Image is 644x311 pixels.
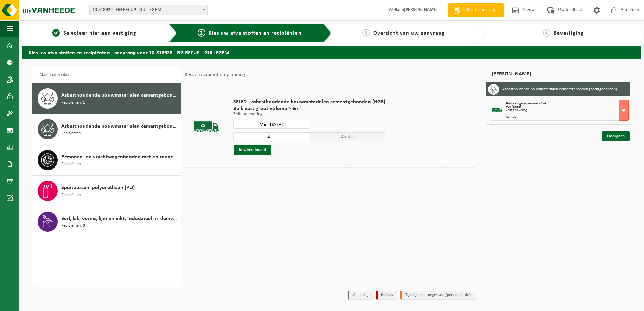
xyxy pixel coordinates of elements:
span: Recipiënten: 1 [61,192,85,198]
span: Asbesthoudende bouwmaterialen cementgebonden (hechtgebonden) [61,91,179,99]
input: Materiaal zoeken [36,70,177,80]
span: Recipiënten: 1 [61,161,85,168]
span: Personen -en vrachtwagenbanden met en zonder velg [61,153,179,161]
span: Kies uw afvalstoffen en recipiënten [209,30,302,36]
div: [PERSON_NAME] [486,66,631,82]
span: Asbesthoudende bouwmaterialen cementgebonden met isolatie(hechtgebonden) [61,122,179,130]
span: Bevestiging [554,30,584,36]
a: Doorgaan [602,131,630,141]
div: Keuze recipiënt en planning [181,66,249,83]
span: 4 [543,29,550,37]
li: Tijdelijk niet toegestaan/période limitée [400,291,476,300]
span: Verf, lak, vernis, lijm en inkt, industrieel in kleinverpakking [61,215,179,223]
span: 3 [362,29,370,37]
button: Spuitbussen, polyurethaan (PU) Recipiënten: 1 [32,176,181,206]
a: Offerte aanvragen [448,3,504,17]
span: 1 [52,29,60,37]
button: Verf, lak, vernis, lijm en inkt, industrieel in kleinverpakking Recipiënten: 3 [32,206,181,237]
p: Zelfaanlevering [233,112,385,117]
span: Spuitbussen, polyurethaan (PU) [61,184,135,192]
span: Recipiënten: 1 [61,130,85,137]
a: 1Selecteer hier een vestiging [25,29,163,37]
h2: Kies uw afvalstoffen en recipiënten - aanvraag voor 10-818926 - GG RECUP - GULLEGEM [22,46,641,59]
button: Asbesthoudende bouwmaterialen cementgebonden met isolatie(hechtgebonden) Recipiënten: 1 [32,114,181,145]
strong: [PERSON_NAME] [404,7,438,13]
span: Aantal [309,132,385,141]
span: 10-818926 - GG RECUP - GULLEGEM [89,5,208,15]
span: 10-818926 - GG RECUP - GULLEGEM [90,5,207,15]
span: Bulk vast groot volume > 6m³ [233,105,385,112]
span: Selecteer hier een vestiging [63,30,136,36]
li: Holiday [376,291,397,300]
button: In winkelmand [234,145,271,155]
div: Aantal: 4 [506,115,629,119]
li: Vaste dag [348,291,373,300]
span: Overzicht van uw aanvraag [373,30,445,36]
div: Zelfaanlevering [506,109,629,112]
button: Asbesthoudende bouwmaterialen cementgebonden (hechtgebonden) Recipiënten: 1 [32,83,181,114]
span: Recipiënten: 3 [61,223,85,229]
span: Bulk vast groot volume > 6m³ [506,102,546,105]
span: Recipiënten: 1 [61,99,85,106]
strong: Van [DATE] [506,105,521,109]
input: Selecteer datum [233,120,309,129]
span: 2 [198,29,205,37]
button: Personen -en vrachtwagenbanden met en zonder velg Recipiënten: 1 [32,145,181,176]
span: SELFD - asbesthoudende bouwmaterialen cementgebonden (HGB) [233,98,385,105]
h3: Asbesthoudende bouwmaterialen cementgebonden (hechtgebonden) [502,84,617,95]
span: Offerte aanvragen [462,7,500,14]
